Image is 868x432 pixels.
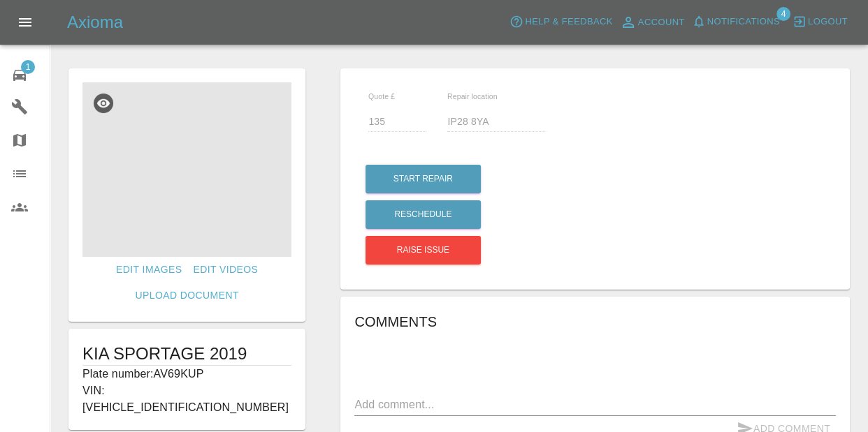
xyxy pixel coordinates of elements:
h1: KIA SPORTAGE 2019 [82,343,291,365]
button: Reschedule [366,200,481,229]
span: Notifications [707,14,780,30]
span: Quote £ [368,92,395,100]
button: Help & Feedback [506,11,616,33]
button: Open drawer [8,6,42,39]
p: Plate number: AV69KUP [82,366,291,382]
h5: Axioma [67,11,123,33]
button: Notifications [688,11,783,33]
button: Raise issue [366,236,481,265]
h6: Comments [354,311,836,333]
button: Logout [789,11,851,33]
a: Upload Document [129,283,244,308]
span: 1 [21,60,35,74]
a: Edit Images [110,257,187,283]
span: Logout [808,14,848,30]
a: Account [616,11,688,33]
img: bd40097b-c85b-4eb5-9367-8e5d8841937a [82,82,291,257]
span: 4 [776,7,790,21]
button: Start Repair [366,165,481,193]
span: Repair location [447,92,498,100]
a: Edit Videos [187,257,263,283]
p: VIN: [VEHICLE_IDENTIFICATION_NUMBER] [82,382,291,416]
span: Account [638,15,685,31]
span: Help & Feedback [525,14,612,30]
